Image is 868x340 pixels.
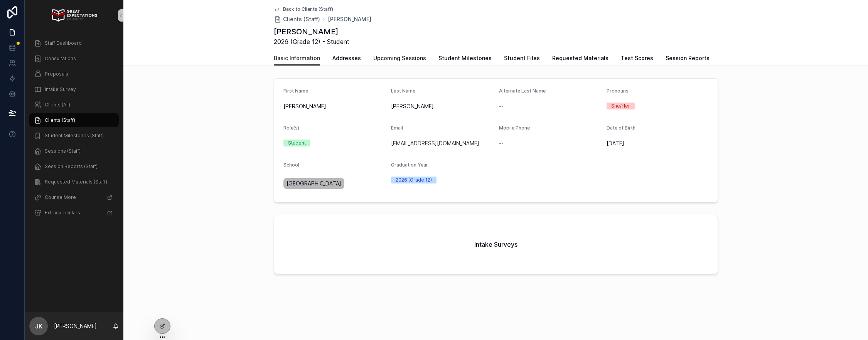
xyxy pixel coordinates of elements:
[499,103,504,110] span: --
[287,180,341,187] span: [GEOGRAPHIC_DATA]
[29,98,119,112] a: Clients (All)
[391,103,493,110] span: [PERSON_NAME]
[332,54,361,62] span: Addresses
[45,194,76,200] span: CounselMore
[29,52,119,66] a: Consultations
[283,88,308,94] span: First Name
[438,51,492,67] a: Student Milestones
[45,40,82,46] span: Staff Dashboard
[283,103,385,110] span: [PERSON_NAME]
[328,15,371,23] a: [PERSON_NAME]
[504,54,540,62] span: Student Files
[274,6,333,12] a: Back to Clients (Staff)
[45,56,76,62] span: Consultations
[607,125,635,131] span: Date of Birth
[499,125,530,131] span: Mobile Phone
[29,113,119,127] a: Clients (Staff)
[29,82,119,96] a: Intake Survey
[29,67,119,81] a: Proposals
[391,162,428,168] span: Graduation Year
[504,51,540,67] a: Student Files
[373,54,426,62] span: Upcoming Sessions
[45,102,70,108] span: Clients (All)
[499,88,546,94] span: Alternate Last Name
[54,322,97,330] p: [PERSON_NAME]
[283,162,299,168] span: School
[621,51,653,67] a: Test Scores
[621,54,653,62] span: Test Scores
[25,31,123,230] div: scrollable content
[274,37,349,46] span: 2026 (Grade 12) - Student
[666,54,710,62] span: Session Reports
[45,179,107,185] span: Requested Materials (Staff)
[391,88,415,94] span: Last Name
[552,51,608,67] a: Requested Materials
[29,129,119,143] a: Student Milestones (Staff)
[552,54,608,62] span: Requested Materials
[29,36,119,50] a: Staff Dashboard
[45,210,80,216] span: Extracurriculars
[29,190,119,204] a: CounselMore
[607,140,708,147] span: [DATE]
[332,51,361,67] a: Addresses
[283,15,320,23] span: Clients (Staff)
[283,125,299,131] span: Role(s)
[274,15,320,23] a: Clients (Staff)
[666,51,710,67] a: Session Reports
[438,54,492,62] span: Student Milestones
[391,125,403,131] span: Email
[29,206,119,220] a: Extracurriculars
[391,140,479,147] a: [EMAIL_ADDRESS][DOMAIN_NAME]
[45,117,75,123] span: Clients (Staff)
[288,140,306,146] div: Student
[274,54,320,62] span: Basic Information
[45,148,81,154] span: Sessions (Staff)
[45,163,98,170] span: Session Reports (Staff)
[474,240,517,249] h2: Intake Surveys
[373,51,426,67] a: Upcoming Sessions
[51,9,97,22] img: App logo
[45,133,104,139] span: Student Milestones (Staff)
[607,88,629,94] span: Pronouns
[35,321,42,331] span: JK
[396,177,432,183] div: 2026 (Grade 12)
[45,86,76,93] span: Intake Survey
[45,71,68,77] span: Proposals
[274,51,320,66] a: Basic Information
[29,175,119,189] a: Requested Materials (Staff)
[283,6,333,12] span: Back to Clients (Staff)
[611,103,630,109] div: She/Her
[274,26,349,37] h1: [PERSON_NAME]
[29,144,119,158] a: Sessions (Staff)
[29,160,119,173] a: Session Reports (Staff)
[499,140,504,147] span: --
